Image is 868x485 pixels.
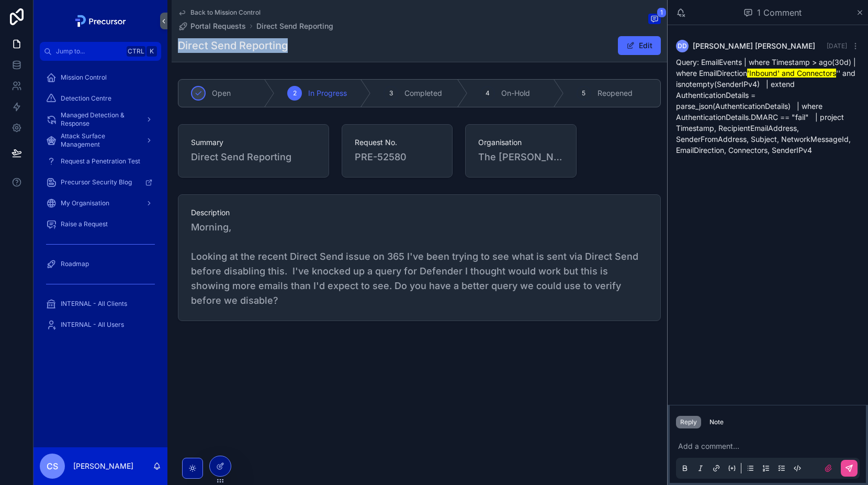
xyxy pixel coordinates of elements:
a: Mission Control [40,68,161,87]
span: Raise a Request [61,220,108,228]
a: INTERNAL - All Users [40,315,161,334]
span: On-Hold [501,88,530,98]
span: K [148,47,156,56]
span: 2 [293,89,297,97]
span: 3 [389,89,393,97]
a: INTERNAL - All Clients [40,294,161,313]
span: Roadmap [61,260,89,268]
p: [PERSON_NAME] [73,461,133,471]
span: Attack Surface Management [61,132,137,149]
span: Reopened [598,88,633,98]
span: PRE-52580 [355,150,440,164]
span: [DATE] [827,42,847,50]
a: Raise a Request [40,215,161,234]
button: Edit [618,36,661,55]
span: My Organisation [61,199,109,207]
span: 4 [486,89,490,97]
a: Detection Centre [40,89,161,108]
span: CS [47,460,58,472]
span: Portal Requests [190,21,246,31]
span: Direct Send Reporting [191,150,316,164]
button: 1 [648,14,661,26]
span: The [PERSON_NAME] [478,150,563,164]
button: Jump to...CtrlK [40,42,161,61]
button: Reply [676,416,701,428]
a: Direct Send Reporting [256,21,333,31]
span: Jump to... [56,47,122,56]
span: Open [212,88,231,98]
a: Managed Detection & Response [40,110,161,129]
span: Morning, Looking at the recent Direct Send issue on 365 I've been trying to see what is sent via ... [191,220,648,308]
p: Query: EmailEvents | where Timestamp > ago(30d) | where EmailDirection '' and isnotempty(SenderIP... [676,57,860,156]
span: Mission Control [61,73,107,82]
span: Detection Centre [61,94,111,103]
a: Precursor Security Blog [40,173,161,192]
a: My Organisation [40,194,161,213]
span: 5 [582,89,585,97]
span: DD [678,42,687,50]
span: Precursor Security Blog [61,178,132,186]
a: Back to Mission Control [178,8,261,17]
span: In Progress [308,88,347,98]
a: Attack Surface Management [40,131,161,150]
span: Completed [404,88,442,98]
span: Request a Penetration Test [61,157,140,166]
span: Managed Detection & Response [61,111,137,128]
span: 1 Comment [757,6,802,19]
button: Note [705,416,728,428]
span: 1 [657,7,667,18]
a: Request a Penetration Test [40,152,161,171]
img: App logo [72,13,129,29]
h1: Direct Send Reporting [178,38,288,53]
span: Summary [191,137,316,148]
a: Portal Requests [178,21,246,31]
span: Description [191,207,648,218]
div: Note [709,418,724,426]
div: scrollable content [33,61,167,348]
span: Organisation [478,137,563,148]
span: INTERNAL - All Clients [61,300,127,308]
span: INTERNAL - All Users [61,321,124,329]
span: [PERSON_NAME] [PERSON_NAME] [693,41,815,51]
span: Back to Mission Control [190,8,261,17]
span: Ctrl [127,46,145,57]
span: Request No. [355,137,440,148]
a: Roadmap [40,255,161,273]
mark: 'Inbound' and Connectors [747,69,836,78]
